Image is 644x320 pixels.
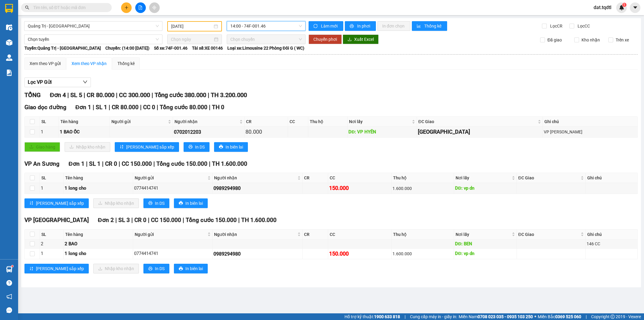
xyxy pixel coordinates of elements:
input: Tìm tên, số ĐT hoặc mã đơn [33,4,104,11]
strong: 0708 023 035 - 0935 103 250 [478,314,533,319]
div: Xem theo VP nhận [72,60,107,67]
span: SL 3 [118,217,130,224]
div: 150.000 [329,250,390,258]
span: | [157,104,158,111]
div: 0702012203 [174,128,243,136]
span: SL 1 [96,104,107,111]
span: | [238,217,240,224]
span: CC 300.000 [119,91,150,99]
div: 1 [41,185,62,192]
span: printer [219,145,223,149]
span: In biên lai [226,144,243,150]
span: 1 [623,3,625,7]
span: notification [6,294,12,299]
span: Miền Nam [459,313,533,320]
span: Tài xế: XE 00146 [192,45,223,51]
span: printer [148,266,152,271]
div: 1.600.000 [392,250,453,257]
span: Nơi lấy [456,231,510,238]
img: solution-icon [6,70,12,76]
span: | [109,104,110,111]
span: caret-down [633,5,638,10]
span: In DS [155,265,165,272]
th: CR [245,117,288,127]
th: Tên hàng [64,173,133,183]
div: Thống kê [117,60,135,67]
span: Đơn 4 [50,91,66,99]
span: Người nhận [214,175,296,181]
button: file-add [135,2,146,13]
span: TH 3.200.000 [211,91,247,99]
span: CR 80.000 [87,91,114,99]
span: CR 80.000 [112,104,139,111]
th: Thu hộ [392,173,454,183]
span: Xuất Excel [354,36,374,43]
div: 0989294980 [213,250,301,258]
span: Lọc CR [548,23,563,29]
span: Người nhận [175,118,238,125]
th: SL [40,173,64,183]
div: 2 BAO [65,240,132,248]
span: In phơi [357,23,371,29]
span: bar-chart [417,24,422,29]
span: Cung cấp máy in - giấy in: [410,313,457,320]
span: Chuyến: (14:00 [DATE]) [105,45,149,51]
button: printerIn DS [184,142,210,152]
input: Chọn ngày [171,36,213,43]
span: In DS [155,200,165,207]
span: Trên xe [613,37,631,43]
span: | [405,313,405,320]
div: 0774414741 [134,250,211,257]
div: DĐ: vp dn [455,185,515,192]
span: file-add [138,5,143,10]
span: CR 0 [105,160,117,167]
button: downloadXuất Excel [343,34,379,44]
span: | [86,160,88,167]
th: Thu hộ [392,230,454,240]
button: plus [121,2,132,13]
div: 1 [41,250,62,257]
span: Người nhận [214,231,296,238]
span: Người gửi [135,175,206,181]
span: Tổng cước 150.000 [186,217,237,224]
th: Tên hàng [59,117,110,127]
span: [PERSON_NAME] sắp xếp [36,200,84,207]
button: uploadGiao hàng [24,142,60,152]
div: 2 [41,240,62,248]
img: icon-new-feature [619,5,624,10]
span: sort-ascending [29,201,34,206]
span: | [153,160,155,167]
span: | [131,217,133,224]
span: SL 5 [70,91,82,99]
button: caret-down [630,2,640,13]
button: bar-chartThống kê [412,21,447,31]
div: 150.000 [329,184,390,192]
button: Lọc VP Gửi [24,77,91,87]
span: | [93,104,94,111]
span: | [116,91,117,99]
span: Số xe: 74F-001.46 [154,45,187,51]
button: printerIn biên lai [174,264,208,273]
span: aim [152,5,156,10]
span: Người gửi [135,231,206,238]
button: printerIn DS [143,264,169,273]
div: DĐ: vp dn [455,250,515,257]
span: Chọn tuyến [28,35,159,44]
span: SL 1 [89,160,101,167]
span: CC 0 [143,104,155,111]
th: Ghi chú [543,117,637,127]
div: 0774414741 [134,185,211,192]
span: | [152,91,153,99]
span: | [183,217,184,224]
span: | [208,91,209,99]
span: CC 150.000 [122,160,152,167]
span: Lọc VP Gửi [28,78,52,86]
span: 14:00 - 74F-001.46 [230,21,302,31]
span: VP An Sương [24,160,59,167]
th: Thu hộ [308,117,348,127]
div: 1 BAO ỐC [60,129,109,136]
button: downloadNhập kho nhận [93,264,139,273]
span: [PERSON_NAME] sắp xếp [126,144,174,150]
sup: 1 [622,3,626,7]
input: 11/09/2025 [171,23,213,30]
